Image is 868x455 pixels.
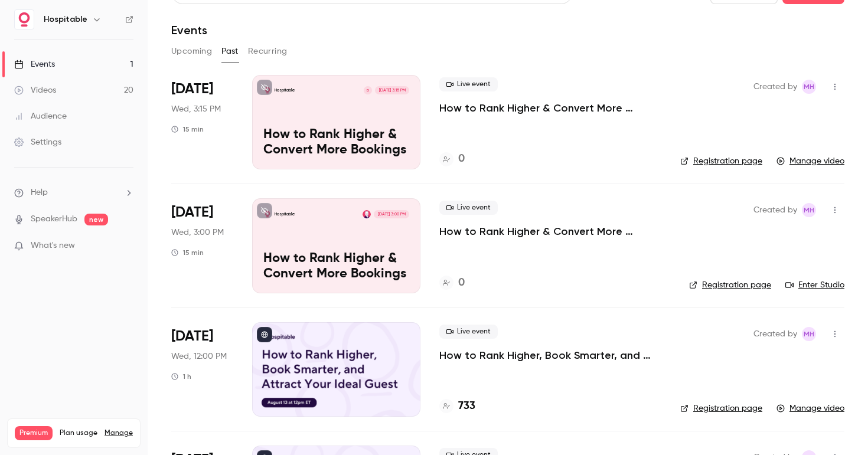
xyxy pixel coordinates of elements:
span: Plan usage [60,428,97,438]
span: MH [804,203,814,217]
span: Live event [439,77,498,91]
span: new [84,214,108,225]
span: Marketing Hospitable [802,203,816,217]
div: 15 min [171,125,204,134]
a: Manage video [776,402,844,414]
div: Audience [14,110,67,122]
span: MH [804,327,814,341]
a: How to Rank Higher, Book Smarter, and Attract Your Ideal Guest [439,348,661,362]
a: How to Rank Higher & Convert More Bookings [439,101,661,115]
span: [DATE] [171,327,213,346]
a: How to Rank Higher & Convert More BookingsHospitableDerek Jones[DATE] 3:00 PMHow to Rank Higher &... [252,198,420,293]
a: Manage [105,428,133,438]
p: Hospitable [275,87,295,93]
div: D [363,86,373,95]
a: Registration page [689,279,771,291]
iframe: Noticeable Trigger [119,241,133,251]
span: [DATE] 3:15 PM [375,86,409,94]
button: Upcoming [171,42,212,61]
a: Enter Studio [785,279,844,291]
span: MH [804,80,814,94]
a: Manage video [776,155,844,167]
a: 733 [439,398,475,414]
a: 0 [439,151,465,167]
p: How to Rank Higher & Convert More Bookings [263,127,409,158]
span: Marketing Hospitable [802,80,816,94]
span: Wed, 12:00 PM [171,351,227,362]
div: Videos [14,84,56,96]
span: [DATE] [171,203,213,222]
p: How to Rank Higher & Convert More Bookings [263,251,409,282]
h1: Events [171,23,207,37]
span: Created by [753,80,797,94]
h6: Hospitable [44,14,87,25]
h4: 733 [458,398,475,414]
div: Events [14,58,55,70]
span: Miles Hobson [802,327,816,341]
div: Aug 13 Wed, 3:00 PM (America/Toronto) [171,198,233,293]
a: 0 [439,275,465,291]
span: [DATE] [171,80,213,99]
li: help-dropdown-opener [14,186,133,199]
button: Recurring [248,42,288,61]
button: Past [221,42,239,61]
span: Live event [439,201,498,215]
span: Premium [15,426,53,440]
h4: 0 [458,151,465,167]
div: 15 min [171,248,204,257]
span: Wed, 3:15 PM [171,103,221,115]
a: Registration page [680,402,762,414]
a: How to Rank Higher & Convert More Bookings [439,224,670,238]
a: How to Rank Higher & Convert More BookingsHospitableD[DATE] 3:15 PMHow to Rank Higher & Convert M... [252,75,420,169]
div: Aug 13 Wed, 12:00 PM (America/Toronto) [171,322,233,417]
span: Wed, 3:00 PM [171,227,224,238]
h4: 0 [458,275,465,291]
span: Help [31,186,48,199]
div: Aug 13 Wed, 3:15 PM (America/Toronto) [171,75,233,169]
p: Hospitable [275,211,295,217]
div: Settings [14,136,61,148]
img: Hospitable [15,10,34,29]
a: SpeakerHub [31,213,77,225]
span: [DATE] 3:00 PM [374,210,409,218]
span: Created by [753,203,797,217]
span: Created by [753,327,797,341]
span: What's new [31,240,75,252]
span: Live event [439,325,498,339]
img: Derek Jones [363,210,371,218]
div: 1 h [171,372,191,381]
a: Registration page [680,155,762,167]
